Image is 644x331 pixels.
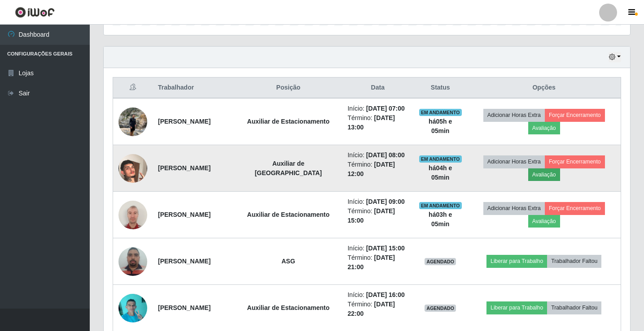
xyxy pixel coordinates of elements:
[528,122,560,134] button: Avaliação
[545,109,605,121] button: Forçar Encerramento
[366,105,405,112] time: [DATE] 07:00
[347,300,408,318] li: Término:
[483,109,545,121] button: Adicionar Horas Extra
[347,104,408,113] li: Início:
[158,118,210,125] strong: [PERSON_NAME]
[467,77,621,99] th: Opções
[15,7,55,18] img: CoreUI Logo
[347,160,408,179] li: Término:
[153,77,234,99] th: Trabalhador
[419,155,462,163] span: EM ANDAMENTO
[158,304,210,311] strong: [PERSON_NAME]
[234,77,342,99] th: Posição
[486,255,547,267] button: Liberar para Trabalho
[347,150,408,160] li: Início:
[347,206,408,225] li: Término:
[429,211,452,228] strong: há 03 h e 05 min
[419,202,462,209] span: EM ANDAMENTO
[413,77,467,99] th: Status
[366,291,405,298] time: [DATE] 16:00
[425,305,456,312] span: AGENDADO
[483,155,545,168] button: Adicionar Horas Extra
[366,245,405,252] time: [DATE] 15:00
[347,253,408,272] li: Término:
[247,211,330,218] strong: Auxiliar de Estacionamento
[366,198,405,205] time: [DATE] 09:00
[118,143,147,194] img: 1726002463138.jpeg
[281,258,295,265] strong: ASG
[429,164,452,181] strong: há 04 h e 05 min
[366,151,405,159] time: [DATE] 08:00
[486,301,547,314] button: Liberar para Trabalho
[158,211,210,218] strong: [PERSON_NAME]
[342,77,413,99] th: Data
[158,258,210,265] strong: [PERSON_NAME]
[255,160,322,176] strong: Auxiliar de [GEOGRAPHIC_DATA]
[425,258,456,265] span: AGENDADO
[483,202,545,215] button: Adicionar Horas Extra
[528,168,560,181] button: Avaliação
[545,155,605,168] button: Forçar Encerramento
[528,215,560,228] button: Avaliação
[118,242,147,280] img: 1686264689334.jpeg
[118,103,147,141] img: 1700098236719.jpeg
[419,109,462,116] span: EM ANDAMENTO
[118,289,147,327] img: 1699884729750.jpeg
[347,244,408,253] li: Início:
[547,255,601,267] button: Trabalhador Faltou
[158,164,210,172] strong: [PERSON_NAME]
[545,202,605,215] button: Forçar Encerramento
[429,118,452,134] strong: há 05 h e 05 min
[347,113,408,132] li: Término:
[347,290,408,300] li: Início:
[247,118,330,125] strong: Auxiliar de Estacionamento
[247,304,330,311] strong: Auxiliar de Estacionamento
[118,196,147,234] img: 1754224858032.jpeg
[547,301,601,314] button: Trabalhador Faltou
[347,197,408,206] li: Início:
